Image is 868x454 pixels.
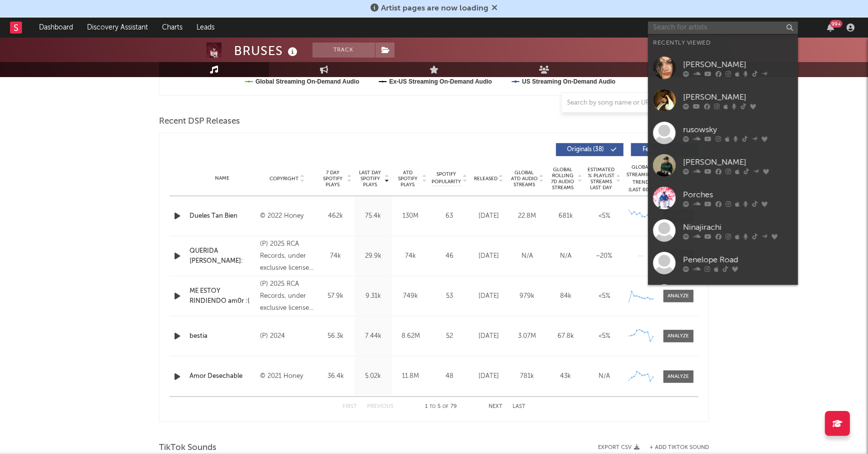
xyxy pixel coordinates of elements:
div: Porches [683,189,793,201]
div: Global Streaming Trend (Last 60D) [626,164,656,194]
span: to [429,404,435,409]
div: 1 5 79 [413,401,468,413]
div: BRUSES [234,43,300,59]
div: [PERSON_NAME] [683,59,793,71]
a: Porches [648,182,798,214]
a: QUERIDA [PERSON_NAME]: [189,246,255,266]
div: 53 [432,291,467,301]
div: © 2022 Honey [260,210,314,222]
div: 99 + [830,20,842,28]
div: 43k [549,371,582,381]
div: [PERSON_NAME] [683,156,793,168]
div: [DATE] [472,371,505,381]
button: Features(41) [631,143,698,156]
input: Search by song name or URL [562,99,667,107]
a: Amor Desechable [189,371,255,381]
div: [DATE] [472,331,505,341]
a: Charts [155,18,189,38]
div: 46 [432,251,467,261]
div: (P) 2024 [260,330,314,342]
div: N/A [549,251,582,261]
div: [DATE] [472,211,505,221]
div: 36.4k [319,371,352,381]
div: 979k [510,291,544,301]
span: TikTok Sounds [159,442,216,454]
div: 681k [549,211,582,221]
a: rusowsky [648,117,798,149]
div: © 2021 Honey [260,370,314,382]
div: Recently Viewed [653,37,793,49]
div: 57.9k [319,291,352,301]
text: Ex-US Streaming On-Demand Audio [389,78,492,85]
a: Leads [189,18,221,38]
div: <5% [587,291,621,301]
span: Released [474,176,497,182]
a: [PERSON_NAME] [648,52,798,84]
div: 56.3k [319,331,352,341]
text: US Streaming On-Demand Audio [522,78,615,85]
a: Dueles Tan Bien [189,211,255,221]
a: [PERSON_NAME] [648,149,798,182]
span: Global Rolling 7D Audio Streams [549,167,576,191]
div: 749k [394,291,427,301]
div: <5% [587,211,621,221]
div: 75.4k [357,211,389,221]
input: Search for artists [648,22,798,34]
div: 11.8M [394,371,427,381]
span: Global ATD Audio Streams [510,170,538,188]
span: Last Day Spotify Plays [357,170,383,188]
div: [PERSON_NAME] [683,91,793,103]
div: 5.02k [357,371,389,381]
div: 84k [549,291,582,301]
a: bestia [189,331,255,341]
div: (P) 2025 RCA Records, under exclusive license from Bruses [260,238,314,274]
div: 8.62M [394,331,427,341]
a: Dashboard [32,18,80,38]
div: (P) 2025 RCA Records, under exclusive license from Bruses [260,278,314,314]
span: of [442,404,448,409]
div: <5% [587,331,621,341]
button: First [342,404,357,409]
div: N/A [510,251,544,261]
a: ME ESTOY RINDIENDO am0r :( [189,286,255,306]
div: Name [189,175,255,182]
div: Ninajirachi [683,221,793,233]
a: Penelope Road [648,247,798,279]
div: 3.07M [510,331,544,341]
div: N/A [587,371,621,381]
a: [MEDICAL_DATA] [648,279,798,312]
div: ~ 20 % [587,251,621,261]
div: 74k [394,251,427,261]
div: 67.8k [549,331,582,341]
div: 130M [394,211,427,221]
text: Global Streaming On-Demand Audio [255,78,359,85]
div: 7.44k [357,331,389,341]
span: Estimated % Playlist Streams Last Day [587,167,615,191]
a: [PERSON_NAME] [648,84,798,117]
span: Artist pages are now loading [381,5,488,13]
button: + Add TikTok Sound [639,445,709,450]
div: Penelope Road [683,254,793,266]
div: rusowsky [683,124,793,136]
div: 462k [319,211,352,221]
span: Dismiss [491,5,497,13]
div: 781k [510,371,544,381]
div: 9.31k [357,291,389,301]
span: Copyright [269,176,298,182]
span: Recent DSP Releases [159,116,240,128]
div: [DATE] [472,291,505,301]
button: Track [312,43,375,58]
button: Previous [367,404,393,409]
button: Last [512,404,525,409]
button: 99+ [827,24,834,32]
span: Originals ( 38 ) [562,147,608,153]
button: Export CSV [598,444,639,450]
span: ATD Spotify Plays [394,170,421,188]
button: + Add TikTok Sound [649,445,709,450]
div: 48 [432,371,467,381]
a: Ninajirachi [648,214,798,247]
